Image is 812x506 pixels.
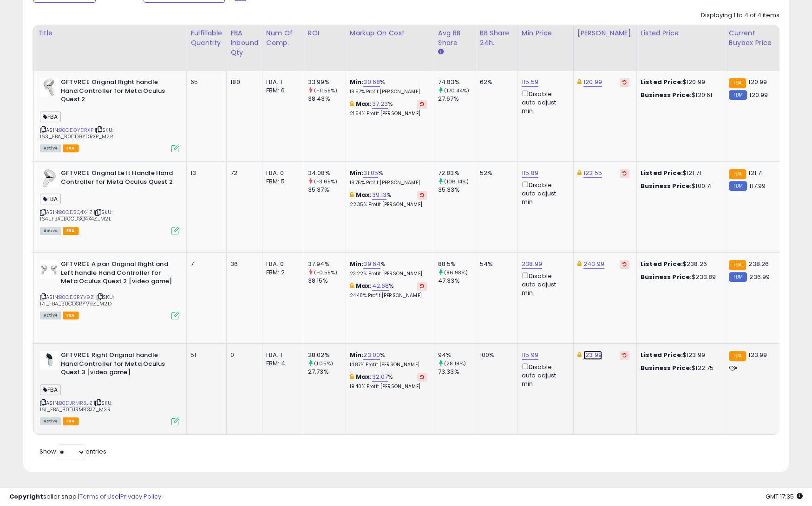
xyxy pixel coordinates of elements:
span: FBA [63,417,79,425]
span: 123.99 [748,350,767,359]
div: 72.83% [438,169,476,177]
div: 180 [230,78,255,86]
div: FBA inbound Qty [230,28,258,58]
div: [PERSON_NAME] [577,28,633,38]
div: FBM: 5 [266,177,297,186]
b: GFTVRCE Original Left Handle Hand Controller for Meta Oculus Quest 2 [61,169,174,188]
small: FBA [729,169,746,179]
div: $238.26 [641,260,718,268]
b: Listed Price: [641,78,683,86]
img: 31-Vy0KSI9L._SL40_.jpg [40,169,59,188]
b: Min: [350,78,364,86]
div: Disable auto adjust min [522,362,566,388]
a: 120.99 [583,78,602,87]
div: 65 [190,78,219,86]
b: Business Price: [641,363,692,372]
div: Current Buybox Price [729,28,777,48]
a: B0CDSQ4X4Z [59,208,92,216]
span: 120.99 [749,91,768,99]
div: 100% [480,351,511,359]
div: 47.33% [438,277,476,285]
div: $122.75 [641,364,718,372]
a: 37.23 [372,99,388,109]
th: The percentage added to the cost of goods (COGS) that forms the calculator for Min & Max prices. [346,25,434,71]
div: $100.71 [641,182,718,190]
a: 122.55 [583,169,602,178]
div: ASIN: [40,78,179,151]
span: | SKU: 164_FBA_B0CDSQ4X4Z_M2L [40,208,112,222]
div: Disable auto adjust min [522,89,566,115]
a: 115.99 [522,350,538,360]
div: FBM: 2 [266,268,297,277]
b: Min: [350,259,364,268]
a: Terms of Use [79,492,119,501]
a: B0CD9YDRXP [59,126,93,134]
a: B0DJRMR3JZ [59,399,92,407]
img: 31DwJkzjrSL._SL40_.jpg [40,351,59,370]
div: 7 [190,260,219,268]
span: FBA [40,384,61,395]
span: | SKU: 161_FBA_B0DJRMR3JZ_M3R [40,399,112,413]
small: Avg BB Share. [438,48,444,56]
a: 115.59 [522,78,538,87]
div: 28.02% [308,351,346,359]
span: All listings currently available for purchase on Amazon [40,144,61,152]
b: GFTVRCE Right Original handle Hand Controller for Meta Oculus Quest 3 [video game] [61,351,174,379]
b: Min: [350,169,364,177]
p: 23.22% Profit [PERSON_NAME] [350,271,427,277]
div: seller snap | | [9,493,161,501]
div: BB Share 24h. [480,28,514,48]
p: 18.75% Profit [PERSON_NAME] [350,180,427,186]
div: FBM: 4 [266,359,297,368]
p: 18.57% Profit [PERSON_NAME] [350,89,427,95]
small: FBM [729,90,747,100]
a: 243.99 [583,259,604,269]
div: 33.99% [308,78,346,86]
small: (170.44%) [444,87,469,94]
a: 39.64 [363,259,380,269]
span: | SKU: 171_FBA_B0CDSRYV9Z_M2D [40,293,114,307]
div: 51 [190,351,219,359]
div: % [350,373,427,390]
span: FBA [40,111,61,122]
span: 2025-10-14 17:35 GMT [766,492,803,501]
small: (28.19%) [444,360,466,367]
small: FBA [729,351,746,361]
p: 24.48% Profit [PERSON_NAME] [350,292,427,299]
a: B0CDSRYV9Z [59,293,94,301]
p: 22.35% Profit [PERSON_NAME] [350,201,427,208]
span: | SKU: 163_FBA_B0CD9YDRXP_M2R [40,126,113,140]
div: Displaying 1 to 4 of 4 items [701,11,779,20]
small: (-11.55%) [314,87,337,94]
small: FBA [729,260,746,270]
b: Max: [356,190,372,199]
div: % [350,282,427,299]
a: 123.99 [583,350,602,360]
b: Listed Price: [641,169,683,177]
small: (1.05%) [314,360,333,367]
span: FBA [63,311,79,319]
div: 73.33% [438,368,476,376]
div: 54% [480,260,511,268]
div: ASIN: [40,260,179,318]
b: Max: [356,372,372,381]
span: 236.99 [749,272,770,281]
p: 19.40% Profit [PERSON_NAME] [350,383,427,390]
div: Min Price [522,28,570,38]
div: 94% [438,351,476,359]
small: (-0.55%) [314,269,337,276]
span: FBA [40,194,61,204]
div: ROI [308,28,342,38]
div: % [350,100,427,117]
span: 238.26 [748,259,769,268]
b: Min: [350,350,364,359]
b: Business Price: [641,272,692,281]
img: 318zId7r+hL._SL40_.jpg [40,78,59,97]
b: Max: [356,281,372,290]
div: 38.43% [308,95,346,103]
div: 34.08% [308,169,346,177]
b: GFTVRCE A pair Original Right and Left handle Hand Controller for Meta Oculus Quest 2 [video game] [61,260,174,288]
span: Show: entries [39,447,106,456]
small: FBA [729,78,746,88]
small: (-3.65%) [314,178,337,185]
